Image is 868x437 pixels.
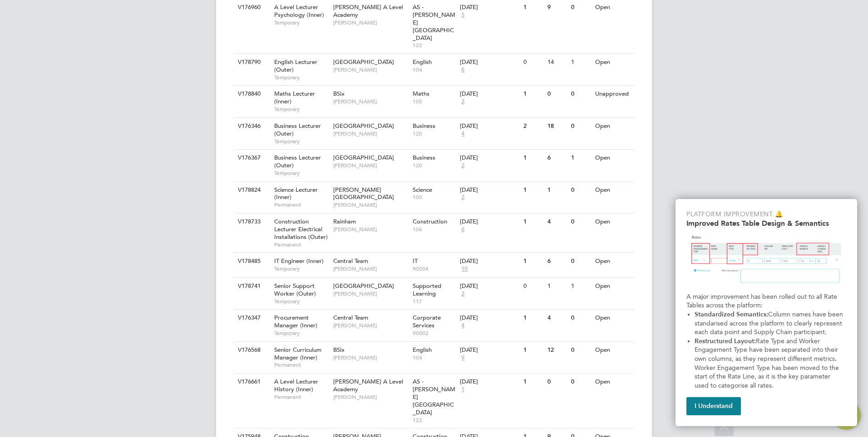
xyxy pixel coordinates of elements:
span: 90004 [413,265,456,272]
span: 2 [460,290,466,298]
span: AS - [PERSON_NAME][GEOGRAPHIC_DATA] [413,3,455,42]
span: [PERSON_NAME] [333,98,408,105]
div: [DATE] [460,122,519,130]
span: 117 [413,298,456,305]
span: [PERSON_NAME] [333,354,408,361]
span: 90002 [413,330,456,337]
span: [PERSON_NAME] [333,265,408,272]
span: Construction Lecturer Electrical Installations (Outer) [274,218,328,241]
span: [PERSON_NAME] [333,201,408,209]
span: IT [413,257,418,265]
span: Permanent [274,241,329,248]
span: 122 [413,42,456,49]
div: 0 [569,182,592,199]
span: AS - [PERSON_NAME][GEOGRAPHIC_DATA] [413,378,455,416]
span: Temporary [274,170,329,177]
span: [PERSON_NAME] [333,130,408,137]
span: Business Lecturer (Outer) [274,154,321,169]
span: [PERSON_NAME] [333,66,408,73]
div: [DATE] [460,218,519,226]
span: 104 [413,66,456,73]
span: Temporary [274,330,329,337]
div: Open [593,150,632,166]
div: 6 [545,253,569,270]
div: [DATE] [460,282,519,290]
div: 0 [569,214,592,230]
span: 2 [460,162,466,170]
span: 100 [413,194,456,201]
p: Platform Improvement 🔔 [686,210,846,219]
div: 0 [545,86,569,102]
img: Updated Rates Table Design & Semantics [686,231,846,289]
span: Maths [413,90,429,97]
span: Business [413,122,435,130]
span: Central Team [333,314,368,321]
h2: Improved Rates Table Design & Semantics [686,219,846,228]
div: Unapproved [593,86,632,102]
div: V178485 [236,253,267,270]
span: Rainham [333,218,356,225]
span: [PERSON_NAME] A Level Academy [333,3,403,19]
div: V178741 [236,278,267,295]
div: 0 [521,54,545,71]
div: 1 [545,182,569,199]
span: [PERSON_NAME] [333,19,408,26]
span: 6 [460,226,466,233]
span: Procurement Manager (Inner) [274,314,317,329]
span: [PERSON_NAME][GEOGRAPHIC_DATA] [333,186,394,201]
div: [DATE] [460,154,519,162]
div: 0 [569,310,592,326]
span: Permanent [274,361,329,369]
span: Temporary [274,265,329,272]
span: Corporate Services [413,314,441,329]
div: [DATE] [460,314,519,322]
div: 6 [545,150,569,166]
div: 0 [569,86,592,102]
span: BSix [333,346,345,354]
div: 0 [569,374,592,390]
div: Open [593,374,632,390]
span: [PERSON_NAME] [333,226,408,233]
span: 9 [460,354,466,362]
span: [GEOGRAPHIC_DATA] [333,122,394,130]
span: Construction [413,218,447,225]
div: [DATE] [460,90,519,98]
div: [DATE] [460,186,519,194]
span: BSix [333,90,345,97]
span: Senior Curriculum Manager (Inner) [274,346,321,361]
div: V178840 [236,86,267,102]
span: [PERSON_NAME] [333,162,408,169]
span: Central Team [333,257,368,265]
span: [GEOGRAPHIC_DATA] [333,282,394,290]
span: 120 [413,162,456,169]
strong: Standardized Semantics: [695,311,768,318]
div: 1 [569,54,592,71]
span: [PERSON_NAME] [333,290,408,297]
div: 2 [521,118,545,135]
span: [GEOGRAPHIC_DATA] [333,154,394,161]
div: 0 [545,374,569,390]
div: 18 [545,118,569,135]
span: Temporary [274,19,329,26]
span: 120 [413,130,456,137]
span: 2 [460,98,466,106]
div: 1 [521,253,545,270]
div: V178733 [236,214,267,230]
span: Temporary [274,74,329,81]
div: Open [593,310,632,326]
span: Temporary [274,106,329,113]
div: V178824 [236,182,267,199]
div: V176367 [236,150,267,166]
div: 1 [569,278,592,295]
span: Column names have been standarised across the platform to clearly represent each data point and S... [695,311,845,336]
span: Science [413,186,432,194]
span: Senior Support Worker (Outer) [274,282,316,297]
div: 1 [521,214,545,230]
div: 1 [545,278,569,295]
span: 105 [413,98,456,105]
span: A Level Lecturer Psychology (Inner) [274,3,324,19]
div: 4 [545,214,569,230]
div: V176347 [236,310,267,326]
div: 1 [521,342,545,359]
div: [DATE] [460,346,519,354]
